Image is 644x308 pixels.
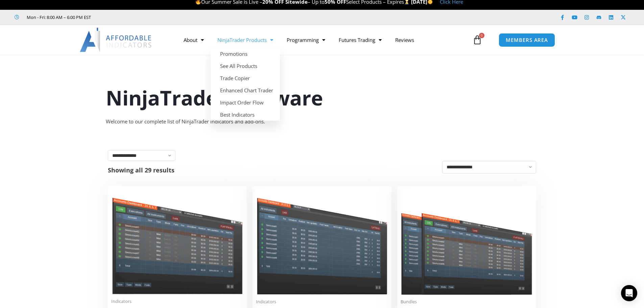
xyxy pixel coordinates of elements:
[499,33,555,47] a: MEMBERS AREA
[100,14,202,21] iframe: Customer reviews powered by Trustpilot
[177,32,211,48] a: About
[256,299,388,305] span: Indicators
[388,32,421,48] a: Reviews
[280,32,332,48] a: Programming
[211,109,280,121] a: Best Indicators
[256,189,388,294] img: Account Risk Manager
[442,161,536,173] select: Shop order
[479,33,484,38] span: 0
[211,84,280,96] a: Enhanced Chart Trader
[80,28,152,52] img: LogoAI | Affordable Indicators – NinjaTrader
[25,13,91,21] span: Mon - Fri: 8:00 AM – 6:00 PM EST
[332,32,388,48] a: Futures Trading
[211,48,280,60] a: Promotions
[401,299,533,305] span: Bundles
[401,189,533,295] img: Accounts Dashboard Suite
[111,299,243,304] span: Indicators
[108,167,174,173] p: Showing all 29 results
[211,60,280,72] a: See All Products
[211,72,280,84] a: Trade Copier
[211,32,280,48] a: NinjaTrader Products
[106,84,539,112] h1: NinjaTrader Software
[177,32,471,48] nav: Menu
[621,285,637,301] div: Open Intercom Messenger
[462,30,492,50] a: 0
[211,96,280,109] a: Impact Order Flow
[506,38,548,43] span: MEMBERS AREA
[111,189,243,294] img: Duplicate Account Actions
[106,117,539,126] div: Welcome to our complete list of NinjaTrader indicators and add-ons.
[211,48,280,121] ul: NinjaTrader Products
